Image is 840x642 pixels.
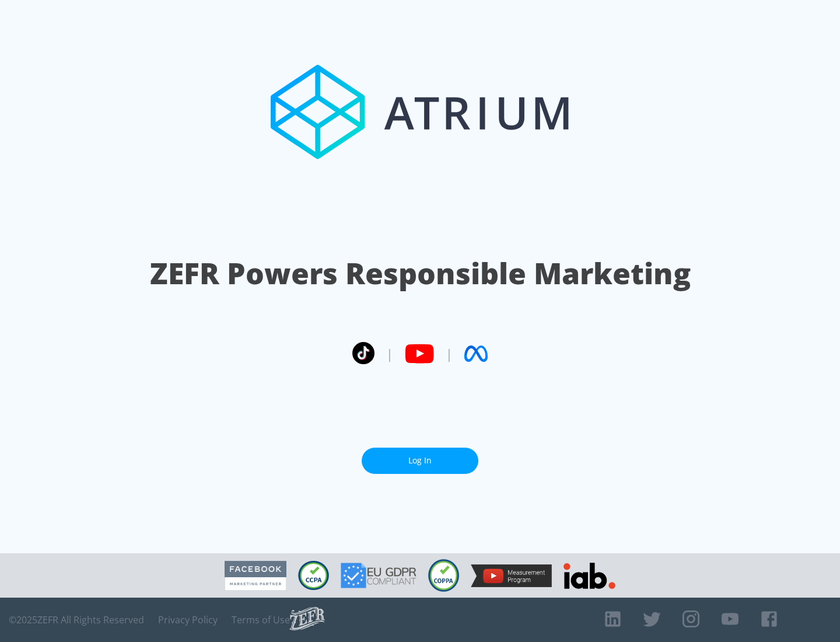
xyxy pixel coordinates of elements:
span: | [446,345,453,362]
a: Terms of Use [232,614,290,626]
h1: ZEFR Powers Responsible Marketing [150,253,691,294]
img: YouTube Measurement Program [471,564,552,587]
a: Privacy Policy [158,614,218,626]
img: CCPA Compliant [298,561,329,590]
img: COPPA Compliant [428,559,459,592]
img: IAB [563,563,615,589]
span: | [386,345,393,362]
span: © 2025 ZEFR All Rights Reserved [9,614,144,626]
img: Facebook Marketing Partner [225,561,286,591]
a: Log In [362,448,478,474]
img: GDPR Compliant [341,563,416,588]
